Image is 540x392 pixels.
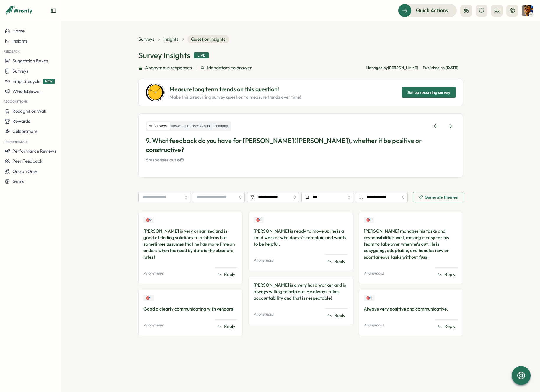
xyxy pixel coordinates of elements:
div: [PERSON_NAME] is very organized and is good at finding solutions to problems but sometimes assume... [143,228,238,260]
span: Mandatory to answer [207,64,252,71]
div: Upvotes [143,217,154,223]
p: Managed by [366,65,418,71]
button: Generate themes [413,192,463,202]
div: Good a clearly communicating with vendors [143,306,238,312]
span: Quick Actions [416,6,448,14]
span: Recognition Wall [12,108,46,114]
span: Home [12,28,25,34]
span: NEW [43,79,55,84]
p: 6 responses out of 8 [146,157,456,163]
div: [PERSON_NAME] manages his tasks and responsibilities well, making it easy for his team to take ov... [364,228,458,260]
span: Question Insights [187,35,229,43]
p: Anonymous [364,271,384,276]
p: Anonymous [364,323,384,328]
button: Reply [215,270,238,279]
span: Suggestion Boxes [12,58,48,63]
span: Celebrations [12,128,38,134]
span: Insights [12,38,28,44]
span: Surveys [12,68,28,74]
h1: Survey Insights [138,50,190,61]
span: Reply [224,323,235,330]
label: All Answers [147,122,169,130]
button: Reply [435,270,458,279]
p: Anonymous [254,258,274,263]
span: Emp Lifecycle [12,79,40,84]
a: Surveys [138,36,154,43]
div: Live [194,52,209,59]
span: One on Ones [12,169,38,174]
div: Always very positive and communicative. [364,306,458,312]
span: Published on [423,65,459,71]
span: Generate themes [425,195,458,199]
span: [PERSON_NAME] [388,65,418,70]
button: Reply [435,322,458,331]
a: Insights [163,36,179,43]
button: Set up recurring survey [402,87,456,98]
span: Reply [334,258,345,265]
span: Peer Feedback [12,158,43,164]
span: Rewards [12,118,30,124]
p: 9. What feedback do you have for [PERSON_NAME]([PERSON_NAME]), whether it be positive or construc... [146,136,456,154]
label: Answers per User Group [169,122,212,130]
button: Reply [215,322,238,331]
span: [DATE] [446,65,459,70]
span: Reply [444,323,456,330]
button: Reply [325,311,348,320]
div: Upvotes [364,217,374,223]
div: Upvotes [143,295,154,301]
div: Upvotes [254,217,264,223]
label: Heatmap [212,122,230,130]
span: Goals [12,179,24,184]
p: Measure long term trends on this question! [169,85,301,94]
span: Anonymous responses [145,64,192,71]
p: Anonymous [143,271,164,276]
button: Quick Actions [398,4,457,17]
span: Reply [334,312,345,319]
div: [PERSON_NAME] is ready to move up, he is a solid worker who doesn't complain and wants to be help... [254,228,348,247]
span: Set up recurring survey [407,87,450,97]
p: Anonymous [254,312,274,317]
span: Whistleblower [12,89,41,94]
p: Make this a recurring survey question to measure trends over time! [169,94,301,100]
span: Performance Reviews [12,148,56,154]
img: Sean [522,5,533,16]
div: [PERSON_NAME] is a very hard worker and is always willing to help out. He always takes accountabi... [254,282,348,301]
span: Reply [444,271,456,278]
span: Reply [224,271,235,278]
button: Expand sidebar [50,8,56,14]
p: Anonymous [143,323,164,328]
button: Reply [325,257,348,266]
div: Upvotes [364,295,375,301]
